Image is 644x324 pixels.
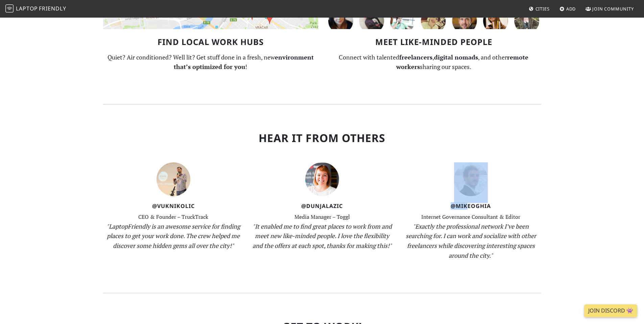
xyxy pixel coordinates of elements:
img: dunja-lazic-7e3f7dbf9bae496705a2cb1d0ad4506ae95adf44ba71bc6bf96fce6bb2209530.jpg [305,162,339,196]
em: "It enabled me to find great places to work from and meet new like-minded people. I love the flex... [253,222,392,250]
a: Join Discord 👾 [584,304,637,317]
a: Cities [526,3,552,15]
a: Join Community [583,3,637,15]
h4: @MikeOghia [401,203,541,209]
span: Laptop [16,5,38,12]
span: Friendly [39,5,66,12]
span: Join Community [592,6,634,12]
h3: Find Local Work Hubs [103,37,318,47]
h2: Hear It From Others [103,132,541,144]
small: CEO & Founder – TruckTrack [138,213,208,221]
em: "Exactly the professional network I’ve been searching for. I can work and socialize with other fr... [406,222,536,259]
img: mike-oghia-399ba081a07d163c9c5512fe0acc6cb95335c0f04cd2fe9eaa138443c185c3a9.jpg [454,162,488,196]
em: "LaptopFriendly is an awesome service for finding places to get your work done. The crew helped m... [106,222,240,250]
h4: @VukNikolic [103,203,244,209]
img: vuk-nikolic-069e55947349021af2d479c15570516ff0841d81a22ee9013225a9fbfb17053d.jpg [157,162,190,196]
small: Internet Governance Consultant & Editor [421,213,520,221]
span: Add [566,6,576,12]
small: Media Manager – Toggl [294,213,350,221]
span: Cities [535,6,550,12]
img: LaptopFriendly [5,4,14,13]
p: Connect with talented , , and other sharing our spaces. [326,52,541,72]
a: Add [557,3,579,15]
a: LaptopFriendly LaptopFriendly [5,3,66,15]
h3: Meet Like-Minded People [326,37,541,47]
p: Quiet? Air conditioned? Well lit? Get stuff done in a fresh, new ! [103,52,318,72]
strong: digital nomads [434,53,478,61]
strong: freelancers [399,53,432,61]
h4: @DunjaLazic [252,203,392,209]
